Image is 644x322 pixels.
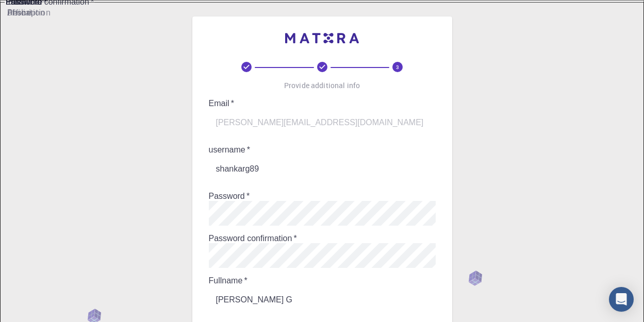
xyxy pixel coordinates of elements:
text: 3 [396,63,399,71]
label: Email [209,99,234,108]
p: Provide additional info [284,80,360,91]
div: Open Intercom Messenger [609,287,634,312]
label: Fullname [209,276,247,285]
label: Password [209,192,250,200]
label: username [209,145,251,154]
label: Password confirmation [209,234,297,243]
